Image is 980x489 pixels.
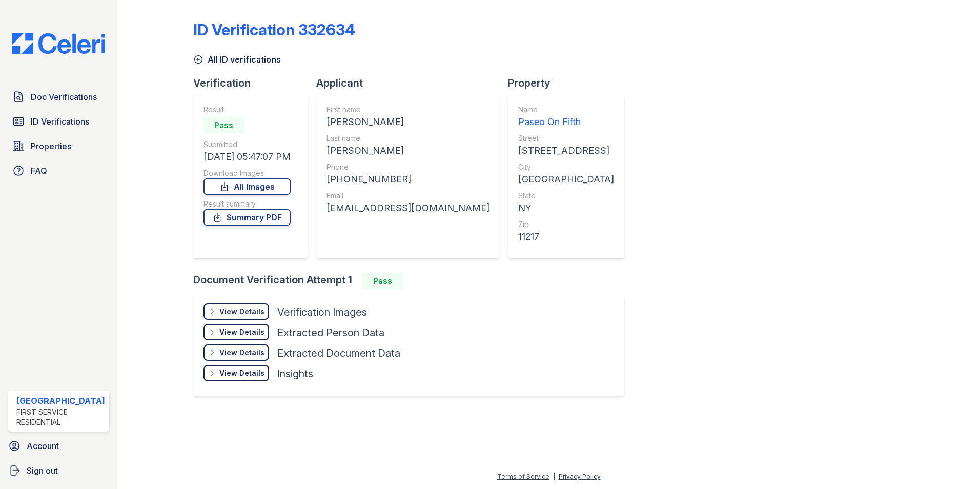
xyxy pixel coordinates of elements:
div: Email [326,191,489,201]
div: View Details [219,348,264,358]
div: Extracted Document Data [277,346,400,360]
div: Insights [277,366,313,381]
a: Sign out [4,460,113,481]
a: Doc Verifications [8,87,109,107]
div: City [518,162,614,172]
a: Account [4,436,113,456]
div: Property [508,76,632,90]
div: Result [203,105,291,115]
div: [DATE] 05:47:07 PM [203,150,291,164]
span: Properties [31,140,71,152]
span: Account [27,440,59,452]
div: [PERSON_NAME] [326,144,489,158]
div: | [553,473,555,480]
div: [PERSON_NAME] [326,115,489,129]
div: Pass [203,117,244,133]
div: Document Verification Attempt 1 [193,273,632,289]
a: Privacy Policy [559,473,601,480]
div: State [518,191,614,201]
div: Zip [518,219,614,230]
img: CE_Logo_Blue-a8612792a0a2168367f1c8372b55b34899dd931a85d93a1a3d3e32e68fde9ad4.png [4,33,113,54]
div: [GEOGRAPHIC_DATA] [16,395,105,407]
span: ID Verifications [31,115,89,128]
div: Submitted [203,139,291,150]
span: FAQ [31,165,47,177]
div: [GEOGRAPHIC_DATA] [518,172,614,187]
div: NY [518,201,614,215]
div: 11217 [518,230,614,244]
div: Verification [193,76,316,90]
a: Terms of Service [497,473,549,480]
a: ID Verifications [8,111,109,132]
span: Sign out [27,464,58,477]
a: Properties [8,136,109,156]
div: Result summary [203,199,291,209]
div: Extracted Person Data [277,325,384,340]
div: Street [518,133,614,144]
a: All Images [203,178,291,195]
a: Name Paseo On Fifth [518,105,614,129]
div: View Details [219,307,264,317]
div: Download Images [203,168,291,178]
span: Doc Verifications [31,91,97,103]
div: View Details [219,327,264,337]
div: [STREET_ADDRESS] [518,144,614,158]
div: First Service Residential [16,407,105,427]
a: Summary PDF [203,209,291,226]
a: FAQ [8,160,109,181]
div: Paseo On Fifth [518,115,614,129]
div: Phone [326,162,489,172]
div: Verification Images [277,305,367,319]
div: Applicant [316,76,508,90]
div: [EMAIL_ADDRESS][DOMAIN_NAME] [326,201,489,215]
div: First name [326,105,489,115]
div: Pass [362,273,403,289]
a: All ID verifications [193,53,281,66]
div: [PHONE_NUMBER] [326,172,489,187]
div: View Details [219,368,264,378]
div: Last name [326,133,489,144]
div: Name [518,105,614,115]
div: ID Verification 332634 [193,21,355,39]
